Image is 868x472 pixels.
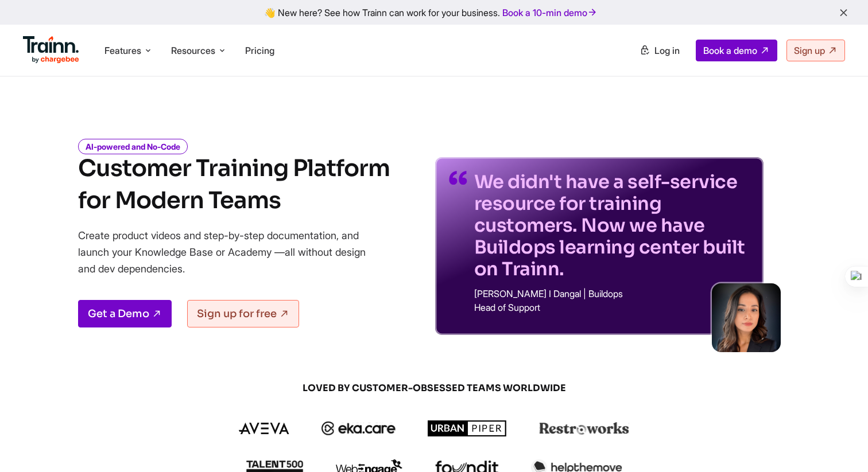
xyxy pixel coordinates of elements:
[712,283,781,352] img: sabina-buildops.d2e8138.png
[703,45,757,56] span: Book a demo
[500,5,600,21] a: Book a 10-min demo
[78,139,188,154] i: AI-powered and No-Code
[786,40,845,61] a: Sign up
[158,382,710,395] span: LOVED BY CUSTOMER-OBSESSED TEAMS WORLDWIDE
[428,420,507,436] img: urbanpiper logo
[187,300,299,327] a: Sign up for free
[654,45,680,56] span: Log in
[78,227,382,277] p: Create product videos and step-by-step documentation, and launch your Knowledge Base or Academy —...
[104,44,141,57] span: Features
[474,171,750,280] p: We didn't have a self-service resource for training customers. Now we have Buildops learning cent...
[321,422,396,435] img: ekacare logo
[449,171,467,185] img: quotes-purple.41a7099.svg
[171,44,215,57] span: Resources
[474,303,750,312] p: Head of Support
[78,153,390,217] h1: Customer Training Platform for Modern Teams
[78,300,172,327] a: Get a Demo
[539,422,629,435] img: restroworks logo
[245,45,274,56] a: Pricing
[239,423,289,434] img: aveva logo
[696,40,777,61] a: Book a demo
[474,289,750,298] p: [PERSON_NAME] I Dangal | Buildops
[633,40,687,61] a: Log in
[7,7,861,18] div: 👋 New here? See how Trainn can work for your business.
[23,36,79,64] img: Trainn Logo
[794,45,825,56] span: Sign up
